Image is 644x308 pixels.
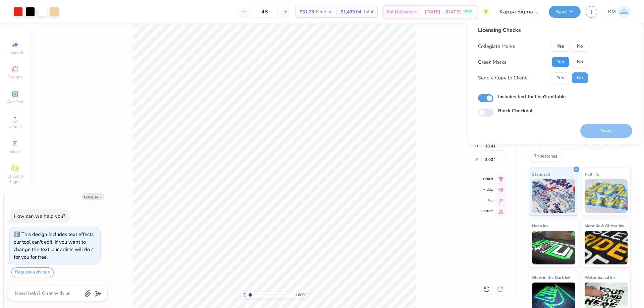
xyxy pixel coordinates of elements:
[8,74,22,80] span: Designs
[552,57,569,67] button: Yes
[572,72,588,83] button: No
[532,274,570,281] span: Glow in the Dark Ink
[552,72,569,83] button: Yes
[608,5,631,18] a: KM
[529,151,561,162] div: Rhinestones
[585,171,599,178] span: Puff Ink
[363,8,373,15] span: Total
[585,231,628,264] img: Metallic & Glitter Ink
[425,8,461,15] span: [DATE] - [DATE]
[585,222,624,229] span: Metallic & Glitter Ink
[478,43,515,50] div: Collegiate Marks
[387,8,413,15] span: Est. Delivery
[532,179,575,213] img: Standard
[8,124,22,129] span: Upload
[14,231,94,260] div: This design includes text effects our tool can't edit. If you want to change the text, our artist...
[549,6,581,18] button: Save
[3,174,27,184] span: Clipart & logos
[465,9,472,14] span: FREE
[498,107,533,114] label: Block Checkout
[478,74,527,82] div: Send a Copy to Client
[14,213,65,220] div: How can we help you?
[300,8,314,15] span: $31.23
[481,177,493,181] span: Center
[478,26,588,34] div: Licensing Checks
[10,149,20,154] span: Greek
[478,58,506,66] div: Greek Marks
[572,57,588,67] button: No
[618,5,631,18] img: Karl Michael Narciza
[494,5,544,18] input: Untitled Design
[7,99,23,105] span: Add Text
[572,41,588,52] button: No
[498,93,566,100] label: Includes text that isn't editable
[532,171,550,178] span: Standard
[481,198,493,203] span: Top
[82,193,104,200] button: Collapse
[316,8,332,15] span: Per Item
[608,8,616,16] span: KM
[252,6,278,18] input: – –
[7,50,23,55] span: Image AI
[585,179,628,213] img: Puff Ink
[296,292,306,298] span: 100 %
[481,209,493,213] span: Bottom
[481,187,493,192] span: Middle
[532,222,548,229] span: Neon Ink
[340,8,361,15] span: $1,499.04
[532,231,575,264] img: Neon Ink
[552,41,569,52] button: Yes
[585,274,615,281] span: Water based Ink
[11,267,54,277] button: Request a change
